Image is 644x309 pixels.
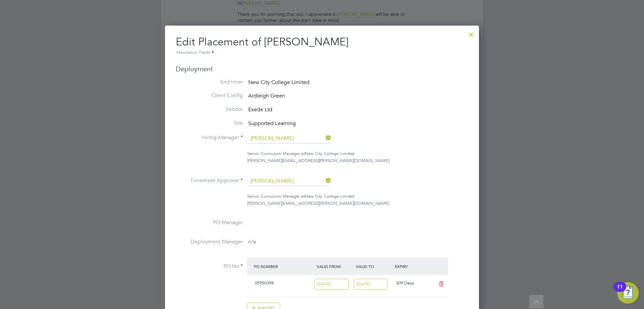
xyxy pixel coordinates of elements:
button: Open Resource Center, 11 new notifications [617,282,639,304]
span: Senior Curriculum Manager at [247,151,305,156]
label: Site [176,120,243,127]
span: Supported Learning [248,120,296,127]
label: End Hirer [176,79,243,86]
label: PO Manager [176,219,243,226]
label: Timesheet Approver [176,177,243,184]
label: Vendor [176,106,243,113]
div: 11 [617,287,623,296]
label: Deployment Manager [176,238,243,245]
span: New City College Limited [305,193,355,199]
span: Ardleigh Green [248,93,285,100]
div: [PERSON_NAME][EMAIL_ADDRESS][PERSON_NAME][DOMAIN_NAME] [247,157,468,164]
span: 05950398 [255,280,274,286]
span: New City College Limited [305,151,355,156]
label: Hiring Manager [176,134,243,141]
span: 309 Days [396,280,414,286]
input: Select one [354,279,388,290]
div: Mandatory Fields [176,49,468,56]
label: Client Config [176,92,243,99]
div: Expiry [393,260,432,272]
div: Valid From [315,260,354,272]
span: [PERSON_NAME][EMAIL_ADDRESS][PERSON_NAME][DOMAIN_NAME] [247,200,389,206]
input: Search for... [248,176,331,186]
span: Edit Placement of [PERSON_NAME] [176,35,348,48]
label: PO No [176,263,243,270]
span: Senior Curriculum Manager at [247,193,305,199]
div: Valid To [354,260,393,272]
input: Select one [315,279,348,290]
span: New City College Limited [248,79,310,86]
input: Search for... [248,133,331,144]
span: n/a [248,238,256,245]
h3: Deployment [176,65,468,73]
span: Exede Ltd [248,106,272,113]
div: PO Number [252,260,315,272]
